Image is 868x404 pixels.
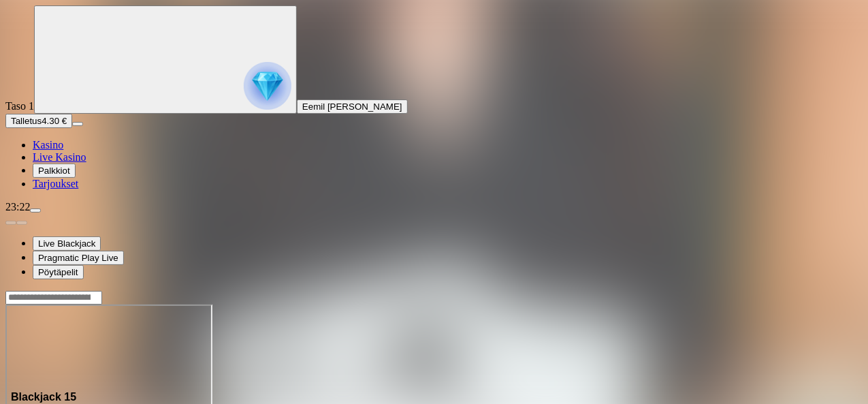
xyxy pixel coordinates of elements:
span: 4.30 € [42,116,67,126]
button: menu [30,208,41,213]
button: next slide [16,221,27,225]
button: prev slide [5,221,16,225]
span: Live Blackjack [38,238,95,249]
button: Pöytäpelit [33,265,84,279]
a: diamond iconKasino [33,139,63,151]
span: Eemil [PERSON_NAME] [302,102,402,112]
span: Palkkiot [38,166,70,176]
span: Live Kasino [33,151,86,163]
span: Kasino [33,139,63,151]
button: reward iconPalkkiot [33,164,76,178]
a: gift-inverted iconTarjoukset [33,178,78,189]
button: Live Blackjack [33,236,101,251]
button: Eemil [PERSON_NAME] [297,99,408,114]
span: 23:22 [5,201,30,213]
img: reward progress [244,62,291,110]
span: Pöytäpelit [38,267,78,277]
button: Pragmatic Play Live [33,251,124,265]
span: Tarjoukset [33,178,78,189]
button: menu [72,122,83,126]
span: Talletus [11,116,42,126]
button: Talletusplus icon4.30 € [5,114,72,128]
span: Taso 1 [5,100,34,112]
input: Search [5,291,102,305]
button: reward progress [34,5,297,114]
a: poker-chip iconLive Kasino [33,151,86,163]
span: Pragmatic Play Live [38,253,118,263]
